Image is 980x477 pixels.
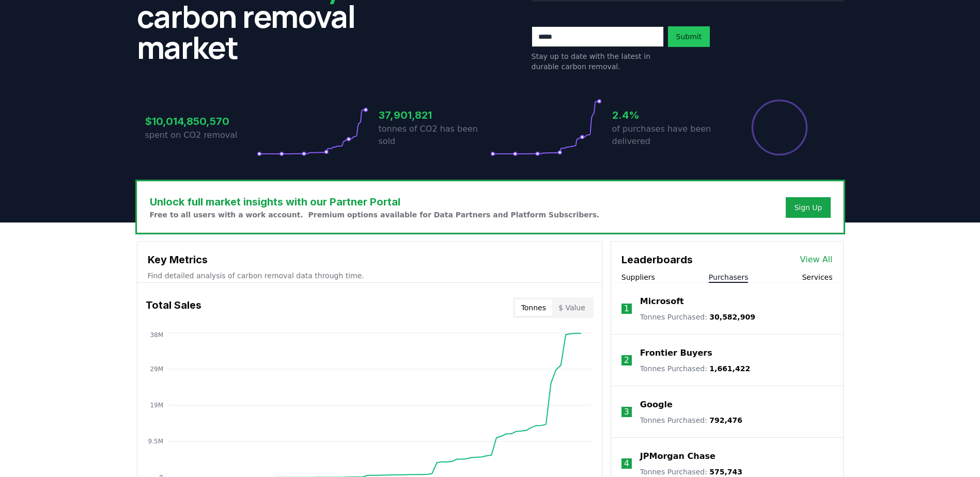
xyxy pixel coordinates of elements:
[640,363,750,374] p: Tonnes Purchased :
[802,272,832,282] button: Services
[621,272,655,282] button: Suppliers
[709,364,750,373] span: 1,661,422
[640,467,742,477] p: Tonnes Purchased :
[624,457,629,470] p: 4
[640,295,684,308] a: Microsoft
[709,313,755,321] span: 30,582,909
[379,123,490,148] p: tonnes of CO2 has been sold
[612,123,724,148] p: of purchases have been delivered
[640,450,715,463] a: JPMorgan Chase
[148,252,592,267] h3: Key Metrics
[621,252,693,267] h3: Leaderboards
[751,99,808,156] div: Percentage of sales delivered
[624,303,629,315] p: 1
[552,299,592,316] button: $ Value
[624,354,629,367] p: 2
[532,51,664,72] p: Stay up to date with the latest in durable carbon removal.
[146,297,201,318] h3: Total Sales
[640,415,742,425] p: Tonnes Purchased :
[150,402,163,409] tspan: 19M
[145,129,257,141] p: spent on CO2 removal
[150,331,163,339] tspan: 38M
[612,107,724,123] h3: 2.4%
[148,271,592,281] p: Find detailed analysis of carbon removal data through time.
[145,114,257,129] h3: $10,014,850,570
[786,197,830,218] button: Sign Up
[668,26,710,47] button: Submit
[515,299,552,316] button: Tonnes
[794,202,822,213] a: Sign Up
[800,253,833,266] a: View All
[379,107,490,123] h3: 37,901,821
[150,194,600,210] h3: Unlock full market insights with our Partner Portal
[640,399,673,411] a: Google
[150,365,163,373] tspan: 29M
[640,312,755,322] p: Tonnes Purchased :
[150,210,600,220] p: Free to all users with a work account. Premium options available for Data Partners and Platform S...
[709,272,749,282] button: Purchasers
[709,468,742,476] span: 575,743
[640,347,712,359] a: Frontier Buyers
[709,416,742,424] span: 792,476
[624,406,629,418] p: 3
[148,438,163,445] tspan: 9.5M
